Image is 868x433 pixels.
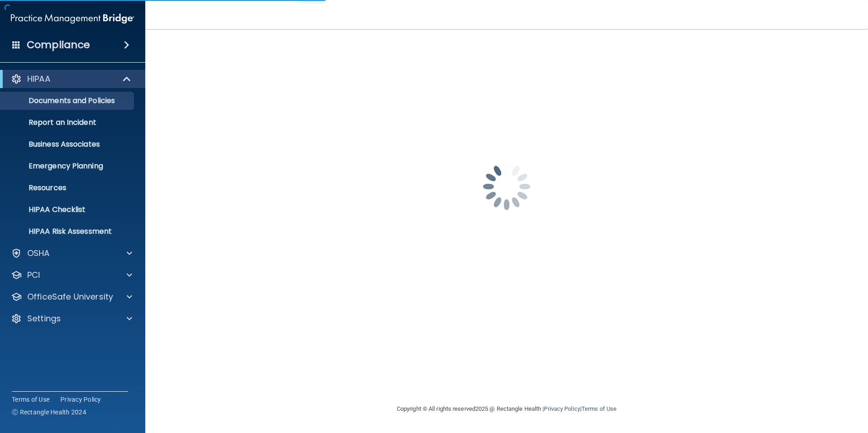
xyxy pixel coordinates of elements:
[6,96,130,105] p: Documents and Policies
[27,248,50,259] p: OSHA
[11,10,134,28] img: PMB logo
[6,140,130,149] p: Business Associates
[11,291,132,302] a: OfficeSafe University
[27,313,61,324] p: Settings
[12,408,86,417] span: Ⓒ Rectangle Health 2024
[12,395,49,404] a: Terms of Use
[6,205,130,214] p: HIPAA Checklist
[341,394,672,423] div: Copyright © All rights reserved 2025 @ Rectangle Health | |
[27,291,113,302] p: OfficeSafe University
[27,39,90,51] h4: Compliance
[11,270,132,280] a: PCI
[461,141,552,232] img: spinner.e123f6fc.gif
[6,227,130,236] p: HIPAA Risk Assessment
[11,74,132,84] a: HIPAA
[6,183,130,192] p: Resources
[11,248,132,259] a: OSHA
[27,270,40,280] p: PCI
[6,118,130,127] p: Report an Incident
[60,395,101,404] a: Privacy Policy
[544,405,580,412] a: Privacy Policy
[6,162,130,171] p: Emergency Planning
[582,405,616,412] a: Terms of Use
[27,74,50,84] p: HIPAA
[11,313,132,324] a: Settings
